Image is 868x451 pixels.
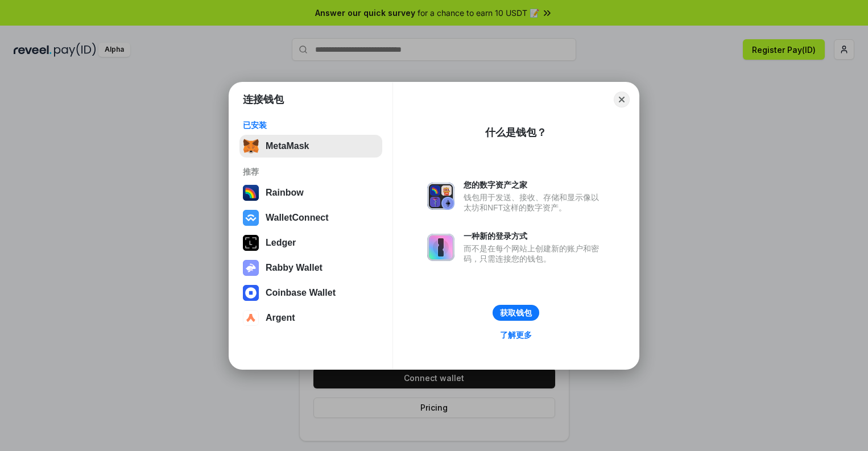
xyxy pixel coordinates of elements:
div: 您的数字资产之家 [464,180,605,190]
img: svg+xml,%3Csvg%20fill%3D%22none%22%20height%3D%2233%22%20viewBox%3D%220%200%2035%2033%22%20width%... [243,138,259,154]
img: svg+xml,%3Csvg%20xmlns%3D%22http%3A%2F%2Fwww.w3.org%2F2000%2Fsvg%22%20fill%3D%22none%22%20viewBox... [427,234,454,261]
div: WalletConnect [266,213,329,223]
button: Coinbase Wallet [239,282,382,304]
div: MetaMask [266,141,309,151]
div: 什么是钱包？ [485,126,547,139]
div: Rainbow [266,188,304,198]
div: Ledger [266,238,296,248]
button: Ledger [239,231,382,254]
img: svg+xml,%3Csvg%20xmlns%3D%22http%3A%2F%2Fwww.w3.org%2F2000%2Fsvg%22%20fill%3D%22none%22%20viewBox... [427,183,454,210]
div: 推荐 [243,167,379,177]
button: Rainbow [239,181,382,204]
div: 获取钱包 [500,308,532,318]
div: 了解更多 [500,330,532,340]
img: svg+xml,%3Csvg%20xmlns%3D%22http%3A%2F%2Fwww.w3.org%2F2000%2Fsvg%22%20width%3D%2228%22%20height%3... [243,235,259,251]
button: Close [614,92,630,107]
img: svg+xml,%3Csvg%20width%3D%22120%22%20height%3D%22120%22%20viewBox%3D%220%200%20120%20120%22%20fil... [243,185,259,201]
button: 获取钱包 [493,305,539,321]
button: Rabby Wallet [239,256,382,279]
div: 一种新的登录方式 [464,231,605,241]
div: 已安装 [243,120,379,130]
div: Rabby Wallet [266,263,323,273]
h1: 连接钱包 [243,93,284,106]
div: Argent [266,313,295,323]
img: svg+xml,%3Csvg%20width%3D%2228%22%20height%3D%2228%22%20viewBox%3D%220%200%2028%2028%22%20fill%3D... [243,285,259,301]
div: 而不是在每个网站上创建新的账户和密码，只需连接您的钱包。 [464,243,605,264]
img: svg+xml,%3Csvg%20xmlns%3D%22http%3A%2F%2Fwww.w3.org%2F2000%2Fsvg%22%20fill%3D%22none%22%20viewBox... [243,260,259,276]
button: MetaMask [239,135,382,158]
button: Argent [239,307,382,329]
img: svg+xml,%3Csvg%20width%3D%2228%22%20height%3D%2228%22%20viewBox%3D%220%200%2028%2028%22%20fill%3D... [243,310,259,326]
button: WalletConnect [239,206,382,229]
div: Coinbase Wallet [266,288,336,298]
img: svg+xml,%3Csvg%20width%3D%2228%22%20height%3D%2228%22%20viewBox%3D%220%200%2028%2028%22%20fill%3D... [243,210,259,226]
div: 钱包用于发送、接收、存储和显示像以太坊和NFT这样的数字资产。 [464,192,605,213]
a: 了解更多 [493,328,539,342]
